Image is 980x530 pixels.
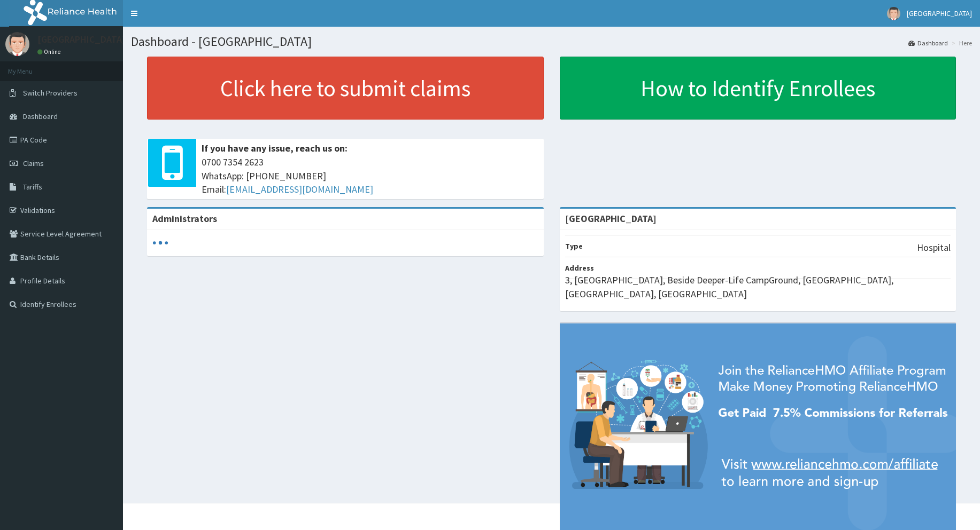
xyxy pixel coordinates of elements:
[23,112,58,121] span: Dashboard
[949,38,972,48] li: Here
[131,35,972,49] h1: Dashboard - [GEOGRAPHIC_DATA]
[202,155,538,196] span: 0700 7354 2623 WhatsApp: [PHONE_NUMBER] Email:
[917,241,951,255] p: Hospital
[23,159,44,168] span: Claims
[5,32,29,56] img: User Image
[226,183,373,195] a: [EMAIL_ADDRESS][DOMAIN_NAME]
[565,212,657,225] strong: [GEOGRAPHIC_DATA]
[887,7,900,20] img: User Image
[23,182,42,192] span: Tariffs
[152,212,217,225] b: Administrators
[565,241,583,251] b: Type
[23,88,78,98] span: Switch Providers
[37,35,126,44] p: [GEOGRAPHIC_DATA]
[907,9,972,18] span: [GEOGRAPHIC_DATA]
[202,142,348,154] b: If you have any issue, reach us on:
[152,235,168,251] svg: audio-loading
[565,273,951,300] p: 3, [GEOGRAPHIC_DATA], Beside Deeper-Life CampGround, [GEOGRAPHIC_DATA], [GEOGRAPHIC_DATA], [GEOGR...
[908,38,948,48] a: Dashboard
[37,48,63,56] a: Online
[565,263,594,273] b: Address
[147,57,544,120] a: Click here to submit claims
[560,57,956,120] a: How to Identify Enrollees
